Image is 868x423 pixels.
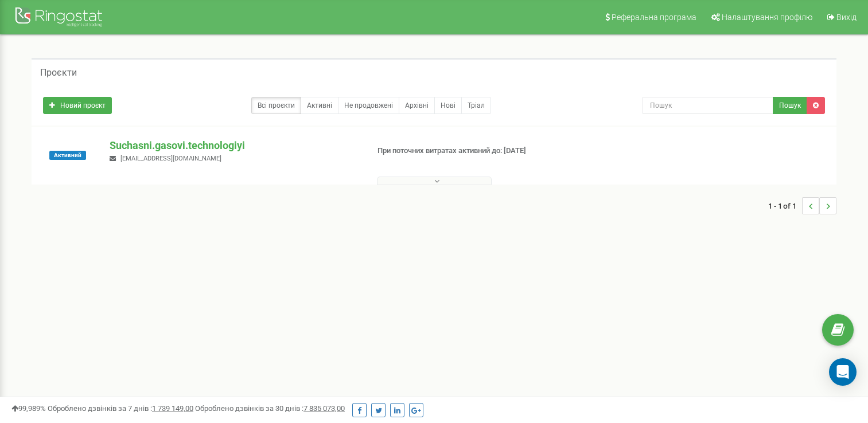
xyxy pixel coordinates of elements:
p: Suchasni.gasovi.technologiyi [110,138,359,153]
h5: Проєкти [40,68,77,78]
a: Не продовжені [338,97,399,114]
a: Активні [301,97,338,114]
div: Open Intercom Messenger [829,358,857,386]
a: Нові [434,97,462,114]
a: Всі проєкти [251,97,301,114]
u: 7 835 073,00 [303,404,345,413]
span: 1 - 1 of 1 [768,197,802,214]
span: Реферальна програма [612,13,696,22]
span: Оброблено дзвінків за 30 днів : [195,404,345,413]
a: Тріал [461,97,491,114]
span: 99,989% [11,404,46,413]
span: Налаштування профілю [722,13,812,22]
span: Оброблено дзвінків за 7 днів : [48,404,193,413]
u: 1 739 149,00 [152,404,193,413]
p: При поточних витратах активний до: [DATE] [377,146,560,156]
a: Архівні [399,97,435,114]
nav: ... [768,186,836,226]
span: [EMAIL_ADDRESS][DOMAIN_NAME] [120,155,221,162]
a: Новий проєкт [43,97,112,114]
span: Вихід [836,13,857,22]
button: Пошук [773,97,807,114]
span: Активний [49,151,86,160]
input: Пошук [643,97,773,114]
